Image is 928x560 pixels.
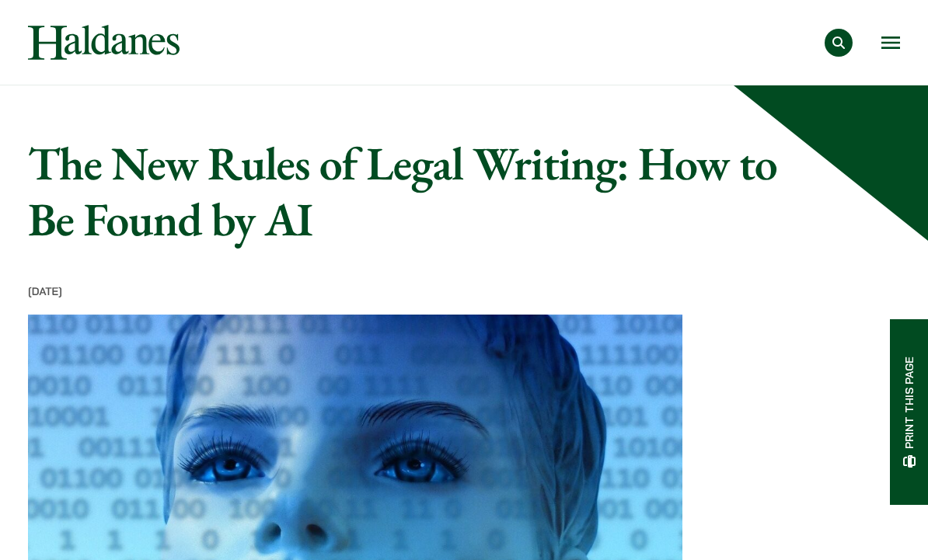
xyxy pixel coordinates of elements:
[28,284,62,298] time: [DATE]
[881,37,900,49] button: Open menu
[28,135,783,247] h1: The New Rules of Legal Writing: How to Be Found by AI
[28,25,180,60] img: Logo of Haldanes
[825,29,853,57] button: Search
